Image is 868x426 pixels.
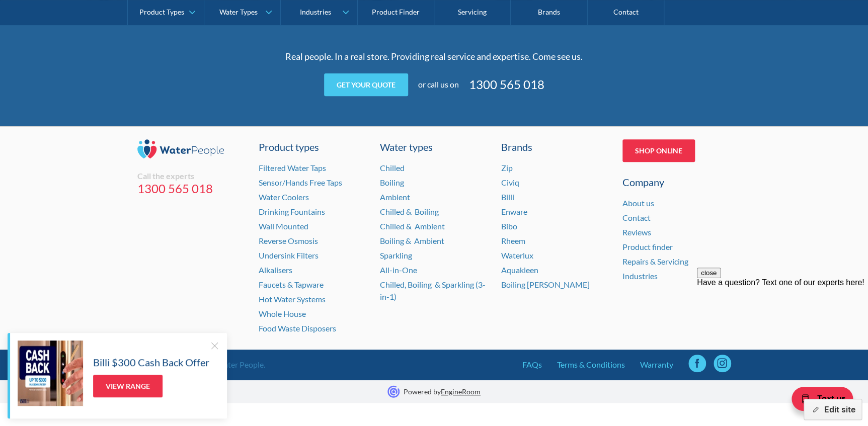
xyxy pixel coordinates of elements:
[441,387,481,396] a: EngineRoom
[557,359,625,371] a: Terms & Conditions
[259,280,324,289] a: Faucets & Tapware
[469,75,544,94] a: 1300 565 018
[697,268,868,388] iframe: podium webchat widget prompt
[501,139,610,154] div: Brands
[622,242,673,251] a: Product finder
[380,265,417,275] a: All-in-One
[767,376,868,426] iframe: podium webchat widget bubble
[501,178,519,187] a: Civiq
[324,73,408,96] a: Get your quote
[622,198,654,208] a: About us
[380,192,410,202] a: Ambient
[501,250,533,260] a: Waterlux
[622,213,651,222] a: Contact
[501,236,525,245] a: Rheem
[622,139,695,162] a: Shop Online
[380,139,489,154] a: Water types
[259,265,292,275] a: Alkalisers
[219,8,258,17] div: Water Types
[380,250,412,260] a: Sparkling
[501,221,517,231] a: Bibo
[380,207,439,216] a: Chilled & Boiling
[259,323,336,333] a: Food Waste Disposers
[259,178,342,187] a: Sensor/Hands Free Taps
[259,294,326,304] a: Hot Water Systems
[404,386,481,397] p: Powered by
[299,8,331,17] div: Industries
[501,265,538,275] a: Aquakleen
[238,50,630,63] p: Real people. In a real store. Providing real service and expertise. Come see us.
[418,78,459,91] div: or call us on
[501,163,513,173] a: Zip
[640,359,673,371] a: Warranty
[380,280,486,301] a: Chilled, Boiling & Sparkling (3-in-1)
[622,271,658,281] a: Industries
[501,280,590,289] a: Boiling [PERSON_NAME]
[804,399,862,420] button: Edit site
[622,227,651,237] a: Reviews
[622,257,688,266] a: Repairs & Servicing
[501,207,527,216] a: Enware
[380,163,405,173] a: Chilled
[622,175,731,190] div: Company
[522,359,542,371] a: FAQs
[380,178,404,187] a: Boiling
[93,375,163,397] a: View Range
[93,355,209,370] h5: Billi $300 Cash Back Offer
[259,309,306,318] a: Whole House
[259,139,367,154] a: Product types
[18,340,83,406] img: Billi $300 Cash Back Offer
[380,236,444,245] a: Boiling & Ambient
[259,163,326,173] a: Filtered Water Taps
[137,181,246,196] a: 1300 565 018
[259,250,319,260] a: Undersink Filters
[137,171,246,181] div: Call the experts
[259,207,325,216] a: Drinking Fountains
[380,221,445,231] a: Chilled & Ambient
[259,192,309,202] a: Water Coolers
[501,192,514,202] a: Billi
[259,221,308,231] a: Wall Mounted
[259,236,318,245] a: Reverse Osmosis
[139,8,184,17] div: Product Types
